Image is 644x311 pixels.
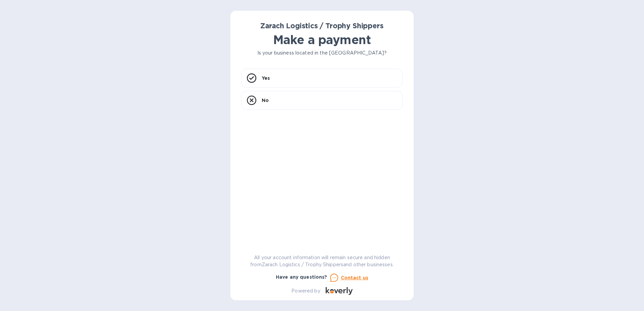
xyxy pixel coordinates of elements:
p: All your account information will remain secure and hidden from Zarach Logistics / Trophy Shipper... [241,254,403,268]
b: Have any questions? [276,274,327,280]
p: Yes [262,75,270,81]
p: No [262,97,269,104]
b: Zarach Logistics / Trophy Shippers [260,22,383,30]
p: Is your business located in the [GEOGRAPHIC_DATA]? [241,49,403,57]
u: Contact us [341,275,368,280]
p: Powered by [291,287,320,295]
h1: Make a payment [241,33,403,47]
